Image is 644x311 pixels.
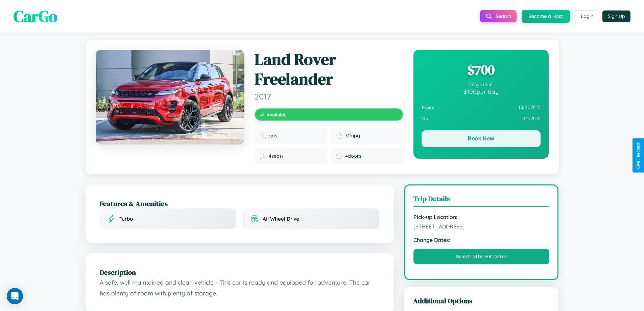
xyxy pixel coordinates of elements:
[480,10,517,22] button: Search
[575,10,599,22] button: Login
[263,216,299,222] span: All Wheel Drive
[422,113,541,124] div: 11 / 7 / 2025
[259,132,266,139] img: Fuel type
[267,112,287,117] span: Available
[413,214,550,220] strong: Pick-up Location:
[422,61,541,79] div: $ 700
[422,82,541,88] div: 7 days total
[422,88,541,95] div: $ 100 per day
[345,133,360,139] span: 31 mpg
[522,10,570,23] button: Become a Host
[345,153,361,159] span: 4 doors
[336,132,342,139] img: Fuel efficiency
[336,153,342,159] img: Doors
[422,116,428,121] strong: To:
[413,194,550,207] h3: Trip Details
[422,105,435,110] strong: From:
[413,237,550,243] strong: Change Dates:
[14,5,57,27] span: CarGo
[96,50,244,145] img: Land Rover Freelander 2017
[255,50,403,89] h1: Land Rover Freelander
[496,13,511,19] span: Search
[7,288,23,304] div: Open Intercom Messenger
[413,249,550,264] button: Select Different Dates
[413,223,550,230] span: [STREET_ADDRESS]
[636,142,641,169] div: Give Feedback
[422,102,541,113] div: 10 / 31 / 2025
[100,267,380,277] h2: Description
[100,199,380,208] h2: Features & Amenities
[255,91,403,102] span: 2017
[269,153,284,159] span: 4 seats
[602,10,630,22] button: Sign Up
[259,153,266,159] img: Seats
[119,216,133,222] span: Turbo
[413,296,550,306] h3: Additional Options
[100,277,380,298] p: A safe, well maintained and clean vehicle - This car is ready and equipped for adventure. The car...
[422,130,541,147] button: Book Now
[269,133,277,139] span: gas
